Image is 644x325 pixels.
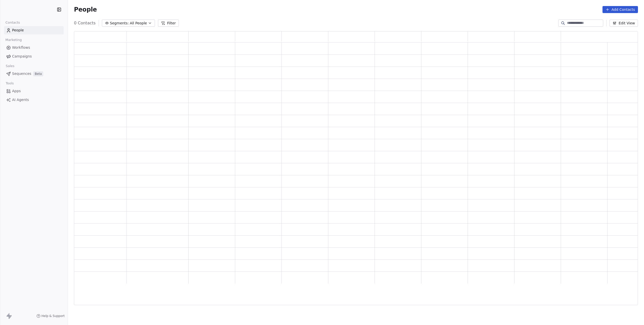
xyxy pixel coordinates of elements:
button: Filter [158,20,179,27]
span: Segments: [110,21,129,26]
a: Campaigns [4,52,64,61]
span: AI Agents [12,97,29,102]
span: Marketing [3,36,24,44]
span: All People [130,21,147,26]
span: Help & Support [42,314,65,318]
a: SequencesBeta [4,70,64,78]
button: Add Contacts [602,6,638,13]
a: Workflows [4,43,64,52]
span: Tools [4,80,16,87]
button: Edit View [610,20,638,27]
span: Sales [4,62,17,70]
span: Workflows [12,45,30,50]
span: 0 Contacts [74,20,96,26]
span: People [12,28,24,33]
span: Beta [33,71,43,76]
div: grid [74,42,638,305]
span: People [74,6,97,13]
a: Apps [4,87,64,95]
a: Help & Support [36,314,65,318]
span: Sequences [12,71,31,76]
span: Campaigns [12,54,32,59]
a: People [4,26,64,34]
a: AI Agents [4,96,64,104]
span: Apps [12,88,21,94]
span: Contacts [3,19,22,26]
